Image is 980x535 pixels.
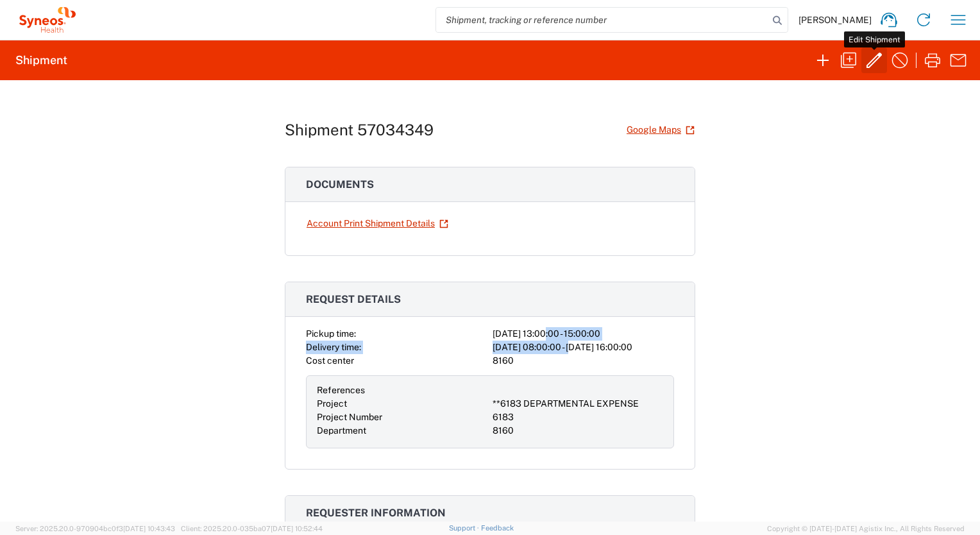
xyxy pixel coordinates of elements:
h1: Shipment 57034349 [285,121,434,139]
div: [DATE] 08:00:00 - [DATE] 16:00:00 [493,341,674,354]
h2: Shipment [15,53,67,68]
span: Cost center [306,355,354,366]
div: 8160 [493,354,674,368]
div: Project [317,397,487,411]
input: Shipment, tracking or reference number [436,8,768,32]
div: Project Number [317,411,487,424]
div: 8160 [493,424,663,437]
span: Documents [306,178,374,191]
a: Feedback [481,524,514,532]
a: Google Maps [626,119,695,141]
div: **6183 DEPARTMENTAL EXPENSE [493,397,663,411]
div: [DATE] 13:00:00 - 15:00:00 [493,327,674,341]
span: Pickup time: [306,328,356,339]
span: Requester information [306,507,446,519]
a: Support [449,524,481,532]
span: Copyright © [DATE]-[DATE] Agistix Inc., All Rights Reserved [767,523,965,534]
span: [PERSON_NAME] [798,14,872,26]
span: [DATE] 10:43:43 [123,525,175,532]
span: References [317,385,365,395]
a: Account Print Shipment Details [306,212,449,235]
span: Server: 2025.20.0-970904bc0f3 [15,525,175,532]
span: Client: 2025.20.0-035ba07 [181,525,323,532]
span: Delivery time: [306,342,361,352]
span: [DATE] 10:52:44 [271,525,323,532]
div: 6183 [493,411,663,424]
div: Department [317,424,487,437]
span: Request details [306,293,401,305]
